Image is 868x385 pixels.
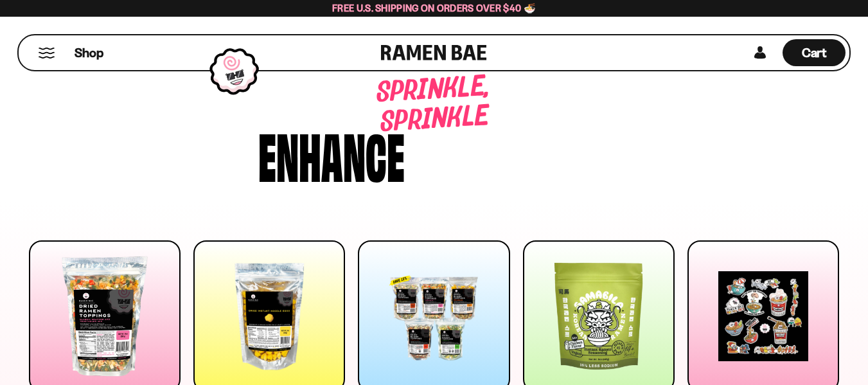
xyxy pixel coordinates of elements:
span: Shop [75,44,103,62]
a: Shop [75,39,103,66]
span: Free U.S. Shipping on Orders over $40 🍜 [332,2,536,14]
span: Cart [802,45,827,60]
div: Enhance [258,123,405,184]
div: Cart [783,35,846,70]
button: Mobile Menu Trigger [38,48,55,58]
